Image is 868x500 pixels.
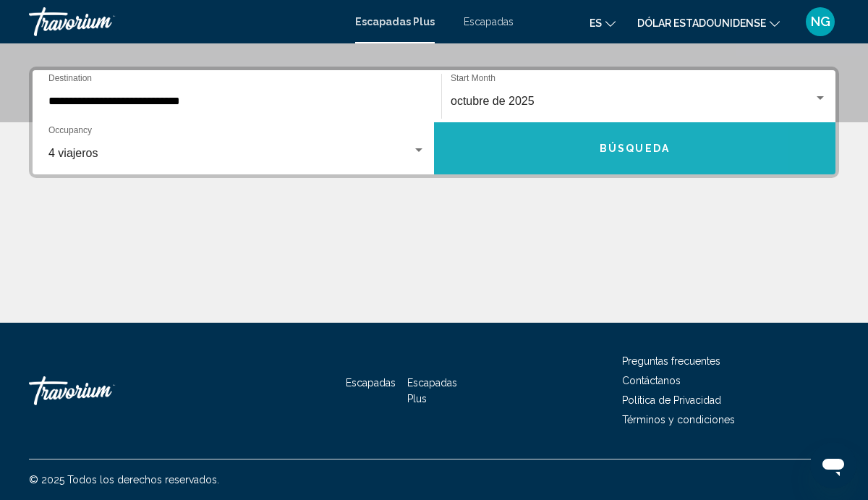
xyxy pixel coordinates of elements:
a: Escapadas Plus [355,16,435,27]
font: es [590,17,602,29]
iframe: Botón para iniciar la ventana de mensajería [810,442,856,488]
button: Menú de usuario [801,7,839,37]
a: Preguntas frecuentes [622,355,720,367]
a: Escapadas [346,377,396,389]
button: Cambiar moneda [637,12,780,33]
button: Búsqueda [434,122,835,174]
font: NG [811,14,830,29]
font: © 2025 Todos los derechos reservados. [29,474,219,486]
a: Travorium [29,369,174,412]
span: 4 viajeros [48,147,98,159]
a: Escapadas Plus [407,377,457,404]
a: Travorium [29,7,341,36]
span: Búsqueda [600,143,670,155]
a: Contáctanos [622,375,681,386]
a: Términos y condiciones [622,414,735,425]
a: Política de Privacidad [622,394,721,406]
button: Cambiar idioma [590,12,616,33]
div: Widget de búsqueda [33,70,835,174]
a: Escapadas [464,16,514,27]
span: octubre de 2025 [451,95,535,107]
font: Dólar estadounidense [637,17,766,29]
